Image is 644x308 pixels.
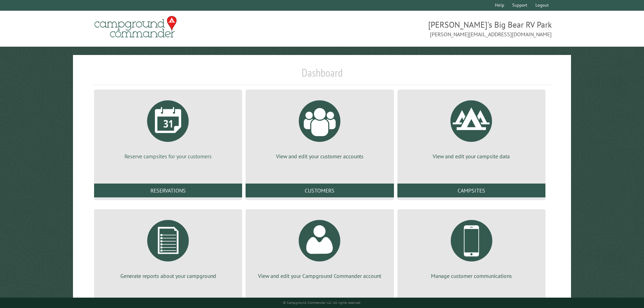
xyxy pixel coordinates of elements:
[92,66,552,85] h1: Dashboard
[102,272,234,280] p: Generate reports about your campground
[102,215,234,280] a: Generate reports about your campground
[322,19,552,38] span: [PERSON_NAME]'s Big Bear RV Park [PERSON_NAME][EMAIL_ADDRESS][DOMAIN_NAME]
[92,13,179,40] img: Campground Commander
[397,184,545,197] a: Campsites
[246,184,394,197] a: Customers
[254,95,385,160] a: View and edit your customer accounts
[406,272,537,280] p: Manage customer communications
[254,152,385,160] p: View and edit your customer accounts
[254,272,385,280] p: View and edit your Campground Commander account
[283,300,361,305] small: © Campground Commander LLC. All rights reserved.
[102,95,234,160] a: Reserve campsites for your customers
[94,184,242,197] a: Reservations
[254,215,385,280] a: View and edit your Campground Commander account
[406,215,537,280] a: Manage customer communications
[102,152,234,160] p: Reserve campsites for your customers
[406,95,537,160] a: View and edit your campsite data
[406,152,537,160] p: View and edit your campsite data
